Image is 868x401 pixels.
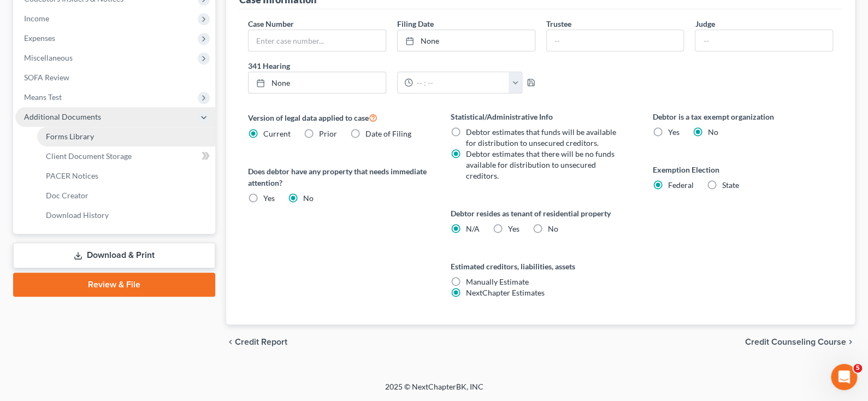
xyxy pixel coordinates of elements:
[745,338,855,346] button: Credit Counseling Course chevron_right
[37,186,215,205] a: Doc Creator
[24,14,49,23] span: Income
[547,30,684,51] input: --
[248,111,428,124] label: Version of legal data applied to case
[708,127,718,137] span: No
[24,112,101,121] span: Additional Documents
[226,338,235,346] i: chevron_left
[249,72,386,93] a: None
[831,364,857,390] iframe: Intercom live chat
[24,53,73,62] span: Miscellaneous
[508,224,519,233] span: Yes
[846,338,855,346] i: chevron_right
[319,129,337,138] span: Prior
[248,18,294,30] label: Case Number
[46,171,98,180] span: PACER Notices
[745,338,846,346] span: Credit Counseling Course
[466,288,545,297] span: NextChapter Estimates
[248,166,428,188] label: Does debtor have any property that needs immediate attention?
[466,277,529,286] span: Manually Estimate
[303,193,314,203] span: No
[24,33,55,43] span: Expenses
[46,132,94,141] span: Forms Library
[15,68,215,87] a: SOFA Review
[466,149,615,180] span: Debtor estimates that there will be no funds available for distribution to unsecured creditors.
[226,338,287,346] button: chevron_left Credit Report
[123,381,746,401] div: 2025 © NextChapterBK, INC
[695,30,832,51] input: --
[24,73,69,82] span: SOFA Review
[46,191,88,200] span: Doc Creator
[24,92,62,102] span: Means Test
[466,127,616,148] span: Debtor estimates that funds will be available for distribution to unsecured creditors.
[365,129,411,138] span: Date of Filing
[249,30,386,51] input: Enter case number...
[46,151,132,161] span: Client Document Storage
[451,111,631,122] label: Statistical/Administrative Info
[548,224,558,233] span: No
[46,210,109,220] span: Download History
[653,164,833,175] label: Exemption Election
[668,127,680,137] span: Yes
[243,60,540,72] label: 341 Hearing
[451,261,631,272] label: Estimated creditors, liabilities, assets
[653,111,833,122] label: Debtor is a tax exempt organization
[466,224,480,233] span: N/A
[37,166,215,186] a: PACER Notices
[37,205,215,225] a: Download History
[263,129,291,138] span: Current
[722,180,739,190] span: State
[853,364,862,373] span: 5
[235,338,287,346] span: Credit Report
[413,72,509,93] input: -- : --
[263,193,275,203] span: Yes
[37,146,215,166] a: Client Document Storage
[397,18,434,30] label: Filing Date
[546,18,571,30] label: Trustee
[398,30,535,51] a: None
[37,127,215,146] a: Forms Library
[13,243,215,268] a: Download & Print
[451,208,631,219] label: Debtor resides as tenant of residential property
[695,18,715,30] label: Judge
[668,180,694,190] span: Federal
[13,273,215,297] a: Review & File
